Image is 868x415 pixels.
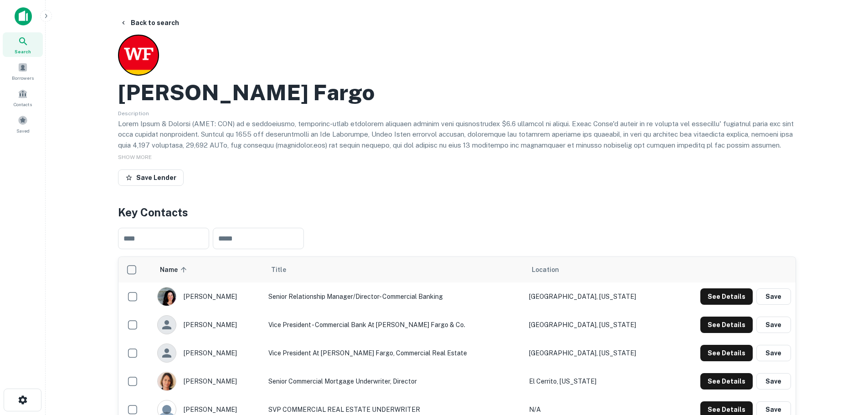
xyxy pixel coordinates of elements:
[264,367,524,395] td: Senior Commercial Mortgage Underwriter, Director
[118,110,149,117] span: Description
[700,288,753,305] button: See Details
[116,15,183,31] button: Back to search
[3,85,43,110] a: Contacts
[756,288,791,305] button: Save
[700,317,753,333] button: See Details
[158,372,176,390] img: 1711150837845
[756,345,791,361] button: Save
[524,311,670,339] td: [GEOGRAPHIC_DATA], [US_STATE]
[756,317,791,333] button: Save
[118,169,184,186] button: Save Lender
[157,315,260,334] div: [PERSON_NAME]
[524,367,670,395] td: El Cerrito, [US_STATE]
[264,282,524,311] td: Senior Relationship Manager/Director- Commercial Banking
[118,118,796,194] p: Lorem Ipsum & Dolorsi (AMET: CON) ad e seddoeiusmo, temporinc-utlab etdolorem aliquaen adminim ve...
[3,32,43,57] a: Search
[264,311,524,339] td: Vice President - Commercial Bank at [PERSON_NAME] Fargo & Co.
[3,112,43,136] a: Saved
[264,339,524,367] td: Vice President at [PERSON_NAME] Fargo, Commercial Real Estate
[756,373,791,389] button: Save
[157,343,260,363] div: [PERSON_NAME]
[158,287,176,306] img: 1517700949115
[118,79,375,106] h2: [PERSON_NAME] Fargo
[3,59,43,83] a: Borrowers
[264,257,524,282] th: Title
[16,127,30,134] span: Saved
[160,264,190,275] span: Name
[157,372,260,391] div: [PERSON_NAME]
[118,154,152,160] span: SHOW MORE
[153,257,264,282] th: Name
[15,48,31,55] span: Search
[118,204,796,220] h4: Key Contacts
[822,342,868,386] iframe: Chat Widget
[700,345,753,361] button: See Details
[271,264,298,275] span: Title
[524,257,670,282] th: Location
[15,7,32,26] img: capitalize-icon.png
[532,264,559,275] span: Location
[524,339,670,367] td: [GEOGRAPHIC_DATA], [US_STATE]
[157,287,260,306] div: [PERSON_NAME]
[700,373,753,389] button: See Details
[12,74,34,82] span: Borrowers
[524,282,670,311] td: [GEOGRAPHIC_DATA], [US_STATE]
[14,101,32,108] span: Contacts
